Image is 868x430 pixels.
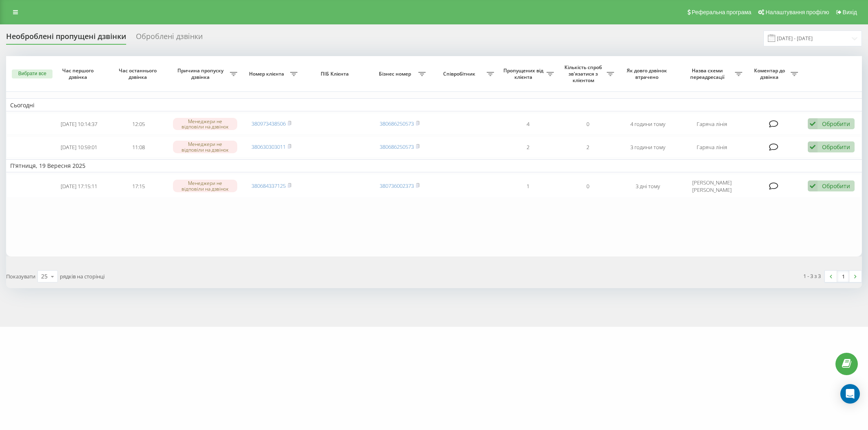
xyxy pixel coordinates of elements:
[630,143,665,151] font: 3 години тому
[697,143,727,151] font: Гаряча лінія
[380,120,414,127] a: 380686250573
[843,9,857,15] font: Вихід
[177,67,223,80] font: Причина пропуску дзвінка
[754,67,785,80] font: Коментар до дзвінка
[630,120,665,128] font: 4 години тому
[132,182,145,190] font: 17:15
[132,120,145,128] font: 12:05
[136,31,203,41] font: Оброблені дзвінки
[380,143,414,150] a: 380686250573
[842,273,845,280] font: 1
[840,384,860,404] div: Open Intercom Messenger
[249,70,284,77] font: Номер клієнта
[6,31,126,41] font: Необроблені пропущені дзвінки
[586,143,589,151] font: 2
[181,141,229,153] font: Менеджери не відповіли на дзвінок
[692,179,732,193] font: [PERSON_NAME] [PERSON_NAME]
[636,182,660,190] font: 3 дні тому
[251,143,286,150] a: 380630303011
[765,9,829,15] font: Налаштування профілю
[692,9,752,15] font: Реферальна програма
[132,143,145,151] font: 11:08
[18,71,46,76] font: Вибрати все
[380,182,414,189] a: 380736002373
[251,182,286,189] a: 380684337125
[443,70,475,77] font: Співробітник
[119,67,157,80] font: Час останнього дзвінка
[61,143,97,151] font: [DATE] 10:59:01
[822,120,850,128] font: Обробити
[61,182,97,190] font: [DATE] 17:15:11
[564,64,602,83] font: Кількість спроб зв'язатися з клієнтом
[697,120,727,128] font: Гаряча лінія
[251,120,286,127] a: 380973438506
[690,67,724,80] font: Назва схеми переадресації
[60,273,105,280] font: рядків на сторінці
[12,69,52,78] button: Вибрати все
[41,272,48,280] font: 25
[379,70,411,77] font: Бізнес номер
[527,182,529,190] font: 1
[321,70,349,77] font: ПІБ Клієнта
[62,67,94,80] font: Час першого дзвінка
[822,182,850,190] font: Обробити
[181,180,229,192] font: Менеджери не відповіли на дзвінок
[10,162,85,170] font: П'ятниця, 19 Вересня 2025
[803,272,821,280] font: 1 - 3 з 3
[503,67,543,80] font: Пропущених від клієнта
[181,118,229,130] font: Менеджери не відповіли на дзвінок
[6,273,35,280] font: Показувати
[527,143,529,151] font: 2
[10,101,35,109] font: Сьогодні
[61,120,97,128] font: [DATE] 10:14:37
[627,67,667,80] font: Як довго дзвінок втрачено
[586,120,589,128] font: 0
[822,143,850,151] font: Обробити
[586,182,589,190] font: 0
[527,120,529,128] font: 4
